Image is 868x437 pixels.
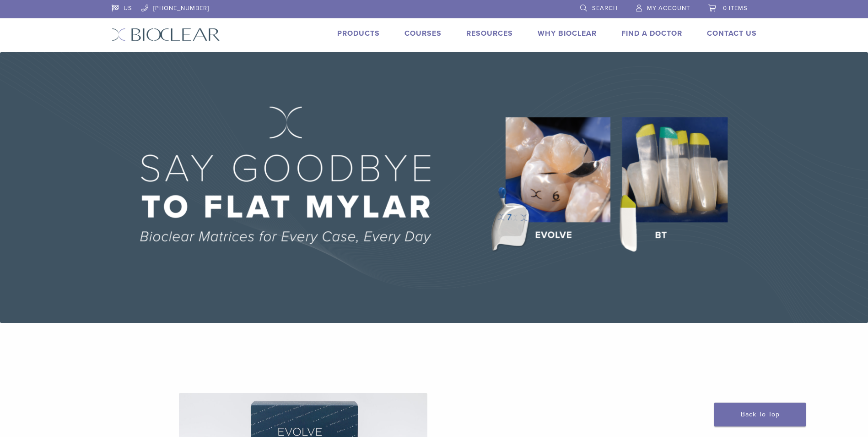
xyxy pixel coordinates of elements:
[538,29,597,38] a: Why Bioclear
[404,29,442,38] a: Courses
[621,29,682,38] a: Find A Doctor
[647,5,690,12] span: My Account
[723,5,748,12] span: 0 items
[337,29,380,38] a: Products
[707,29,757,38] a: Contact Us
[466,29,513,38] a: Resources
[714,403,806,426] a: Back To Top
[592,5,618,12] span: Search
[112,28,220,41] img: Bioclear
